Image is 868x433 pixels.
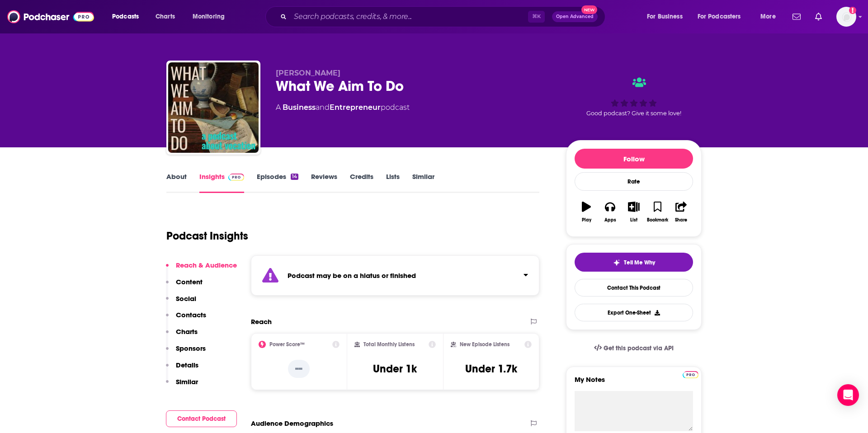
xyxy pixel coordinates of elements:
strong: Podcast may be on a hiatus or finished [288,271,416,280]
svg: Add a profile image [849,7,856,14]
h2: Power Score™ [269,341,305,348]
span: For Business [647,10,683,23]
a: Business [283,103,316,112]
span: [PERSON_NAME] [276,69,340,77]
span: Tell Me Why [624,259,655,266]
a: Credits [350,172,373,193]
a: Similar [412,172,434,193]
button: Share [670,196,693,228]
p: -- [288,360,310,378]
p: Reach & Audience [176,261,237,269]
img: What We Aim To Do [168,62,259,153]
a: InsightsPodchaser Pro [199,172,244,193]
h1: Podcast Insights [166,229,248,243]
span: and [316,103,330,112]
a: Entrepreneur [330,103,381,112]
button: open menu [106,9,151,24]
span: Get this podcast via API [604,344,674,352]
button: Open AdvancedNew [552,11,598,22]
div: A podcast [276,102,410,113]
img: tell me why sparkle [613,259,620,266]
button: Follow [575,149,693,169]
span: Open Advanced [556,14,594,19]
div: List [630,217,637,223]
div: Open Intercom Messenger [837,384,859,406]
input: Search podcasts, credits, & more... [290,9,528,24]
section: Click to expand status details [251,255,539,296]
button: List [622,196,646,228]
button: open menu [692,9,754,24]
img: Podchaser Pro [228,174,244,181]
p: Content [176,278,203,286]
span: For Podcasters [698,10,741,23]
span: Logged in as ldigiovine [836,7,856,27]
h2: Total Monthly Listens [363,341,415,348]
span: Podcasts [112,10,139,23]
p: Social [176,294,196,303]
button: open menu [186,9,236,24]
button: Sponsors [166,344,206,361]
div: Bookmark [647,217,668,223]
a: Pro website [683,370,698,378]
div: Play [582,217,591,223]
button: Show profile menu [836,7,856,27]
button: Apps [598,196,622,228]
button: Social [166,294,196,311]
h2: Reach [251,317,272,326]
button: open menu [754,9,787,24]
a: Contact This Podcast [575,279,693,297]
button: Similar [166,377,198,394]
h2: Audience Demographics [251,419,333,428]
button: Charts [166,327,198,344]
img: Podchaser Pro [683,371,698,378]
span: ⌘ K [528,11,545,23]
p: Sponsors [176,344,206,353]
h2: New Episode Listens [460,341,509,348]
a: Lists [386,172,400,193]
a: Episodes14 [257,172,298,193]
button: Content [166,278,203,294]
button: Reach & Audience [166,261,237,278]
div: Share [675,217,687,223]
button: open menu [641,9,694,24]
span: Monitoring [193,10,225,23]
span: New [581,5,598,14]
span: Good podcast? Give it some love! [586,110,681,117]
button: Export One-Sheet [575,304,693,321]
p: Similar [176,377,198,386]
div: Rate [575,172,693,191]
p: Contacts [176,311,206,319]
a: Reviews [311,172,337,193]
img: Podchaser - Follow, Share and Rate Podcasts [7,8,94,25]
h3: Under 1.7k [465,362,517,376]
div: Search podcasts, credits, & more... [274,6,614,27]
a: Charts [150,9,180,24]
button: Details [166,361,198,377]
a: Show notifications dropdown [811,9,826,24]
div: Good podcast? Give it some love! [566,69,702,125]
a: Get this podcast via API [587,337,681,359]
label: My Notes [575,375,693,391]
button: Contact Podcast [166,410,237,427]
a: Show notifications dropdown [789,9,804,24]
span: Charts [156,10,175,23]
button: Contacts [166,311,206,327]
p: Charts [176,327,198,336]
h3: Under 1k [373,362,417,376]
button: tell me why sparkleTell Me Why [575,253,693,272]
a: About [166,172,187,193]
div: Apps [604,217,616,223]
button: Play [575,196,598,228]
span: More [760,10,776,23]
div: 14 [291,174,298,180]
img: User Profile [836,7,856,27]
button: Bookmark [646,196,669,228]
p: Details [176,361,198,369]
